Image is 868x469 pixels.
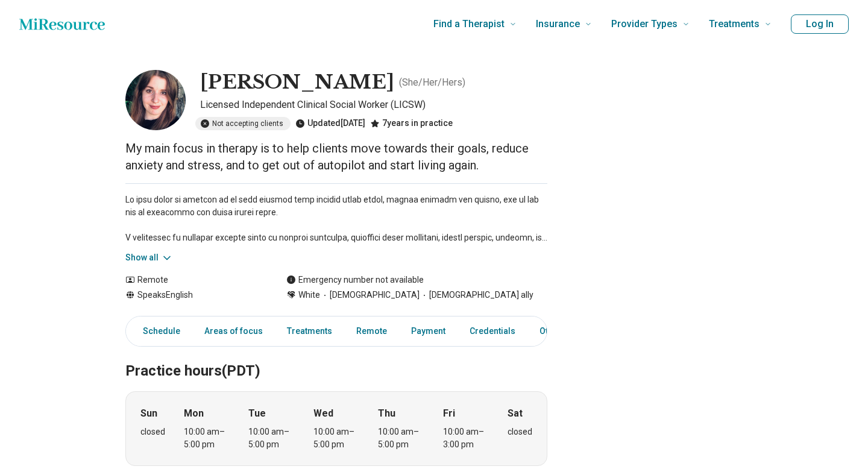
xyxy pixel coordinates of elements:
div: 10:00 am – 5:00 pm [313,426,360,451]
span: Treatments [709,16,759,33]
strong: Tue [248,406,266,421]
a: Other [532,319,576,344]
a: Treatments [280,319,339,344]
div: 7 years in practice [370,117,453,130]
span: Find a Therapist [433,16,505,33]
p: My main focus in therapy is to help clients move towards their goals, reduce anxiety and stress, ... [125,140,547,174]
span: Provider Types [611,16,678,33]
strong: Sat [508,406,523,421]
div: 10:00 am – 5:00 pm [248,426,295,451]
div: Emergency number not available [286,274,424,286]
a: Credentials [462,319,523,344]
a: Areas of focus [197,319,270,344]
span: Insurance [536,16,580,33]
strong: Sun [140,406,157,421]
div: Remote [125,274,262,286]
h1: [PERSON_NAME] [200,70,394,95]
div: Not accepting clients [195,117,291,130]
p: Lo ipsu dolor si ametcon ad el sedd eiusmod temp incidid utlab etdol, magnaa enimadm ven quisno, ... [125,194,547,244]
p: Licensed Independent Clinical Social Worker (LICSW) [200,98,547,112]
a: Schedule [128,319,187,344]
a: Remote [349,319,394,344]
div: Updated [DATE] [295,117,365,130]
strong: Thu [378,406,395,421]
button: Show all [125,251,173,264]
strong: Mon [184,406,204,421]
div: 10:00 am – 5:00 pm [378,426,424,451]
div: 10:00 am – 5:00 pm [184,426,230,451]
div: Speaks English [125,289,262,301]
button: Log In [791,14,849,34]
div: closed [140,426,165,438]
div: When does the program meet? [125,391,547,466]
a: Payment [404,319,453,344]
span: [DEMOGRAPHIC_DATA] ally [420,289,533,301]
p: ( She/Her/Hers ) [399,75,465,90]
h2: Practice hours (PDT) [125,332,547,382]
a: Home page [19,12,105,36]
strong: Fri [443,406,455,421]
span: [DEMOGRAPHIC_DATA] [320,289,420,301]
strong: Wed [313,406,333,421]
div: 10:00 am – 3:00 pm [443,426,489,451]
div: closed [508,426,532,438]
span: White [298,289,320,301]
img: Carson Hohe, Licensed Independent Clinical Social Worker (LICSW) [125,70,186,130]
